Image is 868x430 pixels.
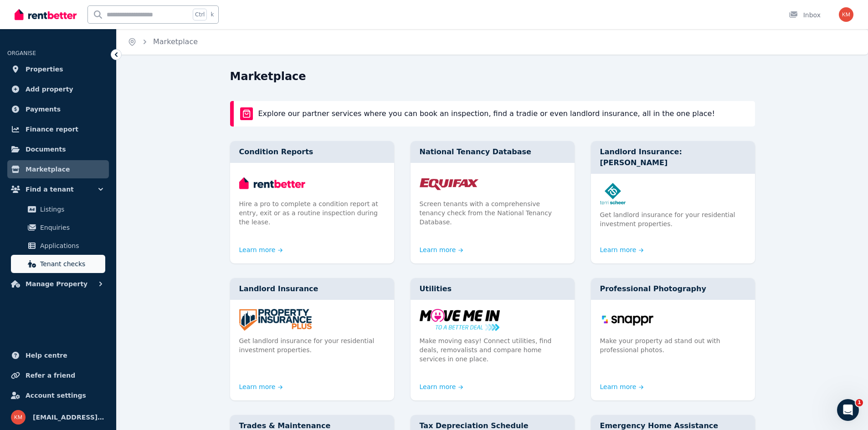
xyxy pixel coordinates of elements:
span: ORGANISE [7,50,36,56]
p: Screen tenants with a comprehensive tenancy check from the National Tenancy Database. [420,199,565,227]
div: National Tenancy Database [411,141,575,163]
div: Inbox [789,10,821,20]
a: Finance report [7,120,109,138]
div: Condition Reports [230,141,394,163]
a: Payments [7,100,109,118]
a: Learn more [239,382,283,391]
a: Marketplace [7,160,109,178]
p: Hire a pro to complete a condition report at entry, exit or as a routine inspection during the le... [239,199,385,227]
span: Marketplace [26,164,70,175]
a: Help centre [7,346,109,364]
span: [EMAIL_ADDRESS][DOMAIN_NAME] [33,412,105,423]
a: Applications [11,237,105,255]
a: Documents [7,140,109,158]
p: Get landlord insurance for your residential investment properties. [600,210,746,228]
div: Utilities [411,278,575,300]
img: Condition Reports [239,172,385,194]
span: k [211,11,214,18]
button: Find a tenant [7,180,109,198]
img: rentBetter Marketplace [240,107,253,120]
div: Professional Photography [591,278,755,300]
img: National Tenancy Database [420,172,565,194]
span: Enquiries [40,222,102,233]
span: 1 [856,399,863,406]
span: Refer a friend [26,370,75,381]
span: Help centre [26,350,67,361]
div: Landlord Insurance: [PERSON_NAME] [591,141,755,174]
span: Manage Property [26,278,87,289]
span: Add property [26,84,73,95]
a: Learn more [600,245,644,254]
p: Get landlord insurance for your residential investment properties. [239,336,385,354]
div: Landlord Insurance [230,278,394,300]
a: Marketplace [153,37,198,46]
img: Landlord Insurance [239,309,385,331]
span: Payments [26,104,61,115]
a: Learn more [239,245,283,254]
a: Properties [7,60,109,78]
img: Landlord Insurance: Terri Scheer [600,183,746,205]
span: Account settings [26,390,86,401]
span: Tenant checks [40,258,102,269]
a: Tenant checks [11,255,105,273]
span: Ctrl [193,9,207,20]
span: Documents [26,144,66,155]
a: Account settings [7,386,109,405]
span: Finance report [26,124,78,135]
a: Listings [11,200,105,218]
a: Refer a friend [7,366,109,384]
p: Make moving easy! Connect utilities, find deals, removalists and compare home services in one place. [420,336,565,364]
iframe: Intercom live chat [837,399,859,421]
h1: Marketplace [230,69,306,84]
nav: Breadcrumb [117,29,209,55]
img: Utilities [420,309,565,331]
p: Explore our partner services where you can book an inspection, find a tradie or even landlord ins... [258,108,715,119]
span: Find a tenant [26,184,74,195]
img: km.redding1@gmail.com [11,410,26,425]
span: Applications [40,240,102,251]
button: Manage Property [7,275,109,293]
a: Enquiries [11,218,105,237]
a: Learn more [420,245,463,254]
p: Make your property ad stand out with professional photos. [600,336,746,354]
span: Listings [40,204,102,215]
a: Learn more [600,382,644,391]
a: Learn more [420,382,463,391]
img: RentBetter [15,8,77,21]
img: Professional Photography [600,309,746,331]
a: Add property [7,80,109,98]
img: km.redding1@gmail.com [839,7,853,22]
span: Properties [26,64,63,75]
